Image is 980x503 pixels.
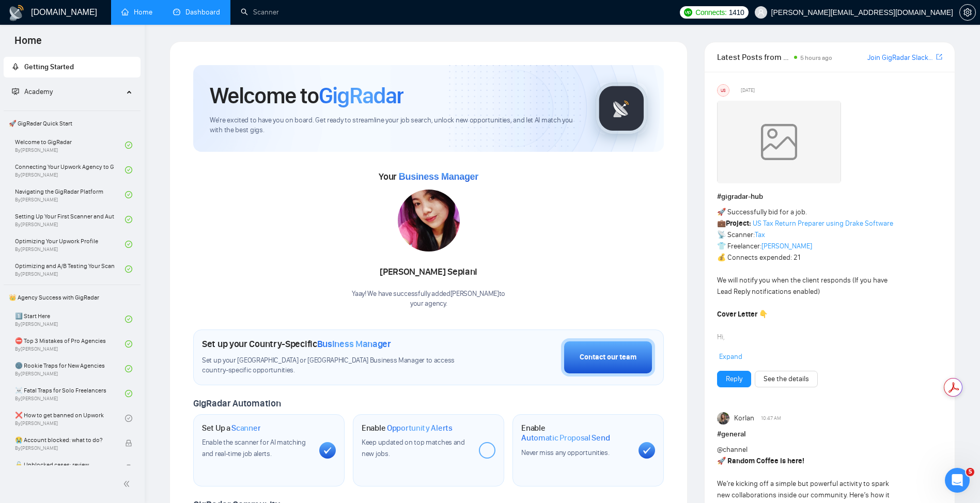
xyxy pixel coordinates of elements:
button: See the details [755,371,818,387]
span: Your [379,171,478,182]
span: check-circle [125,166,132,174]
span: 🔓 Unblocked cases: review [15,460,114,470]
span: check-circle [125,265,132,273]
h1: # general [717,429,942,440]
a: See the details [764,373,809,385]
strong: Project: [726,219,751,228]
span: Business Manager [317,338,391,350]
img: 1708932398273-WhatsApp%20Image%202024-02-26%20at%2015.20.52.jpeg [398,190,460,251]
strong: Random Coffee is here! [727,457,804,465]
iframe: Intercom live chat [945,468,970,493]
span: Home [6,33,50,55]
span: Academy [12,87,53,96]
span: Never miss any opportunities. [521,448,609,457]
span: By [PERSON_NAME] [15,445,114,451]
p: your agency . [352,299,505,309]
strong: Cover Letter 👇 [717,310,768,319]
h1: # gigradar-hub [717,191,942,202]
span: Enable the scanner for AI matching and real-time job alerts. [202,438,306,458]
span: lock [125,464,132,471]
span: Keep updated on top matches and new jobs. [362,438,465,458]
span: [DATE] [741,86,755,95]
a: Optimizing and A/B Testing Your Scanner for Better ResultsBy[PERSON_NAME] [15,258,125,280]
a: dashboardDashboard [173,8,220,17]
span: GigRadar [319,82,403,109]
span: check-circle [125,216,132,223]
span: Scanner [231,423,260,433]
a: [PERSON_NAME] [761,242,812,250]
span: check-circle [125,191,132,198]
a: 🌚 Rookie Traps for New AgenciesBy[PERSON_NAME] [15,357,125,380]
span: Academy [24,87,53,96]
span: setting [960,8,975,17]
img: gigradar-logo.png [596,83,647,134]
span: Automatic Proposal Send [521,433,610,443]
h1: Enable [362,423,453,433]
a: Welcome to GigRadarBy[PERSON_NAME] [15,134,125,156]
span: 👑 Agency Success with GigRadar [5,287,139,308]
a: US Tax Return Preparer using Drake Software [753,219,893,228]
div: Contact our team [580,352,636,363]
a: Join GigRadar Slack Community [867,52,934,64]
a: ☠️ Fatal Traps for Solo FreelancersBy[PERSON_NAME] [15,382,125,405]
a: 1️⃣ Start HereBy[PERSON_NAME] [15,308,125,331]
span: We're excited to have you on board. Get ready to streamline your job search, unlock new opportuni... [210,116,579,135]
span: 🚀 [717,457,726,465]
a: Navigating the GigRadar PlatformBy[PERSON_NAME] [15,183,125,206]
span: Connects: [695,7,726,18]
span: 😭 Account blocked: what to do? [15,435,114,445]
span: check-circle [125,415,132,422]
h1: Set up your Country-Specific [202,338,391,350]
h1: Welcome to [210,82,403,109]
span: export [936,53,942,61]
span: @channel [717,445,748,454]
a: searchScanner [241,8,279,17]
span: 5 [966,468,974,476]
img: Korlan [717,412,729,425]
span: rocket [12,63,19,70]
span: double-left [123,479,133,489]
span: 1410 [729,7,744,18]
span: GigRadar Automation [193,398,281,409]
img: logo [8,5,25,21]
a: homeHome [121,8,152,17]
a: Optimizing Your Upwork ProfileBy[PERSON_NAME] [15,233,125,256]
a: ❌ How to get banned on UpworkBy[PERSON_NAME] [15,407,125,430]
h1: Set Up a [202,423,260,433]
a: Setting Up Your First Scanner and Auto-BidderBy[PERSON_NAME] [15,208,125,231]
img: upwork-logo.png [684,8,692,17]
span: 🚀 GigRadar Quick Start [5,113,139,134]
span: fund-projection-screen [12,88,19,95]
span: check-circle [125,365,132,372]
a: Connecting Your Upwork Agency to GigRadarBy[PERSON_NAME] [15,159,125,181]
li: Getting Started [4,57,141,77]
button: setting [959,4,976,21]
div: US [718,85,729,96]
span: lock [125,439,132,447]
a: Tax [755,230,765,239]
span: check-circle [125,390,132,397]
a: ⛔ Top 3 Mistakes of Pro AgenciesBy[PERSON_NAME] [15,333,125,355]
a: export [936,52,942,62]
span: Korlan [734,413,754,424]
span: check-circle [125,316,132,323]
div: [PERSON_NAME] Sepiani [352,263,505,281]
span: check-circle [125,340,132,348]
button: Contact our team [561,338,655,376]
span: check-circle [125,241,132,248]
button: Reply [717,371,751,387]
span: check-circle [125,142,132,149]
span: Latest Posts from the GigRadar Community [717,51,790,64]
span: Business Manager [399,171,478,182]
img: weqQh+iSagEgQAAAABJRU5ErkJggg== [717,101,841,183]
span: Opportunity Alerts [387,423,453,433]
span: Getting Started [24,62,74,71]
h1: Enable [521,423,630,443]
div: Yaay! We have successfully added [PERSON_NAME] to [352,289,505,309]
span: 10:47 AM [761,414,781,423]
span: Expand [719,352,742,361]
span: Set up your [GEOGRAPHIC_DATA] or [GEOGRAPHIC_DATA] Business Manager to access country-specific op... [202,356,474,375]
a: setting [959,8,976,17]
a: Reply [726,373,742,385]
span: 5 hours ago [800,54,832,61]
